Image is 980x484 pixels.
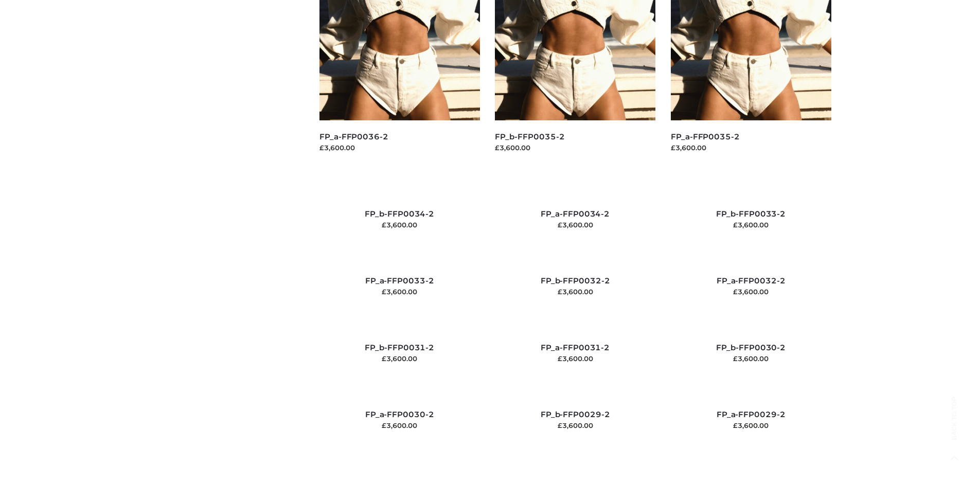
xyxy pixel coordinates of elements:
[382,461,417,470] bdi: 3,600.00
[716,449,786,459] a: FP_b-FFP0033-2
[319,132,388,141] a: FP_a-FFP0036-2
[941,415,967,440] span: Back to top
[495,132,564,141] a: FP_b-FFP0035-2
[495,142,655,153] div: £3,600.00
[671,198,831,438] img: FP_b-FFP0033-2
[671,132,740,141] a: FP_a-FFP0035-2
[733,461,769,470] bdi: 3,600.00
[495,198,656,438] img: FP_a-FFP0034-2
[558,461,562,470] span: £
[319,142,480,153] div: £3,600.00
[733,461,738,470] span: £
[671,142,831,153] div: £3,600.00
[382,461,386,470] span: £
[365,449,434,459] a: FP_b-FFP0034-2
[541,449,610,459] a: FP_a-FFP0034-2
[319,198,480,438] img: FP_b-FFP0034-2
[558,461,593,470] bdi: 3,600.00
